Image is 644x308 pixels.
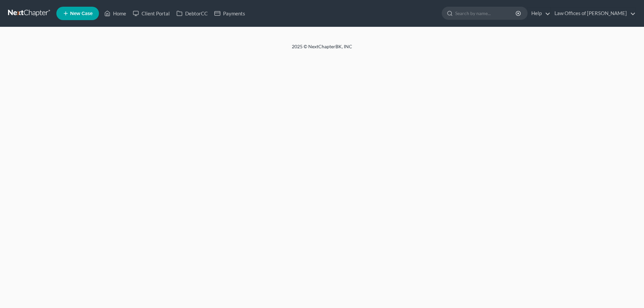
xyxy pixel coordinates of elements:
a: Client Portal [129,7,173,19]
a: Law Offices of [PERSON_NAME] [551,7,636,19]
a: Help [528,7,550,19]
a: Payments [211,7,249,19]
a: DebtorCC [173,7,211,19]
input: Search by name... [455,7,517,19]
a: Home [101,7,129,19]
span: New Case [70,11,93,16]
div: 2025 © NextChapterBK, INC [131,43,513,55]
